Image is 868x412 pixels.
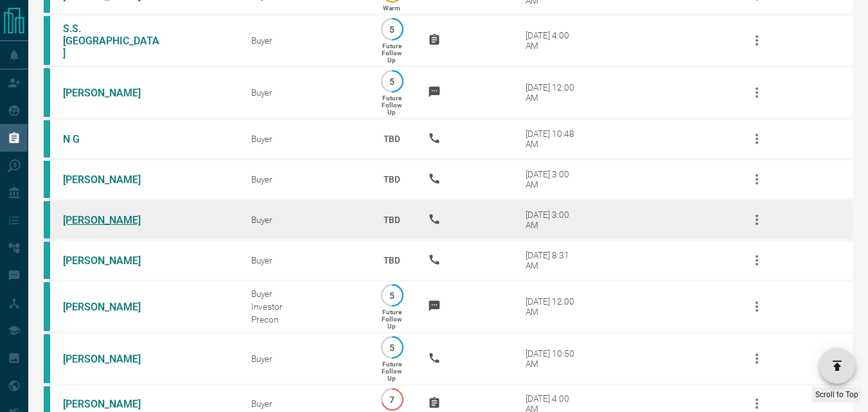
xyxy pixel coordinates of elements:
[387,76,397,86] p: 5
[44,282,50,331] div: condos.ca
[63,301,159,313] a: [PERSON_NAME]
[44,161,50,198] div: condos.ca
[375,121,409,156] p: TBD
[815,390,858,399] span: Scroll to Top
[251,354,356,364] div: Buyer
[387,24,397,34] p: 5
[526,296,580,317] div: [DATE] 12:00 AM
[44,242,50,279] div: condos.ca
[251,399,356,409] div: Buyer
[251,301,356,312] div: Investor
[526,30,580,51] div: [DATE] 4:00 AM
[251,35,356,46] div: Buyer
[526,348,580,369] div: [DATE] 10:50 AM
[375,202,409,237] p: TBD
[251,314,356,325] div: Precon
[251,289,356,299] div: Buyer
[387,291,397,300] p: 5
[63,87,159,99] a: [PERSON_NAME]
[382,42,402,64] p: Future Follow Up
[382,94,402,116] p: Future Follow Up
[44,334,50,383] div: condos.ca
[251,255,356,265] div: Buyer
[526,129,580,149] div: [DATE] 10:48 AM
[44,16,50,65] div: condos.ca
[63,133,159,145] a: N G
[251,134,356,144] div: Buyer
[63,353,159,365] a: [PERSON_NAME]
[387,395,397,404] p: 7
[526,210,580,230] div: [DATE] 3:00 AM
[63,22,159,59] a: S.S. [GEOGRAPHIC_DATA]
[251,215,356,225] div: Buyer
[526,82,580,103] div: [DATE] 12:00 AM
[526,250,580,271] div: [DATE] 8:31 AM
[63,398,159,410] a: [PERSON_NAME]
[382,361,402,382] p: Future Follow Up
[387,343,397,352] p: 5
[63,255,159,267] a: [PERSON_NAME]
[44,120,50,157] div: condos.ca
[375,162,409,197] p: TBD
[63,174,159,186] a: [PERSON_NAME]
[63,214,159,226] a: [PERSON_NAME]
[383,4,400,12] p: Warm
[526,169,580,190] div: [DATE] 3:00 AM
[251,174,356,184] div: Buyer
[375,243,409,278] p: TBD
[44,201,50,238] div: condos.ca
[44,68,50,117] div: condos.ca
[382,309,402,330] p: Future Follow Up
[251,87,356,98] div: Buyer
